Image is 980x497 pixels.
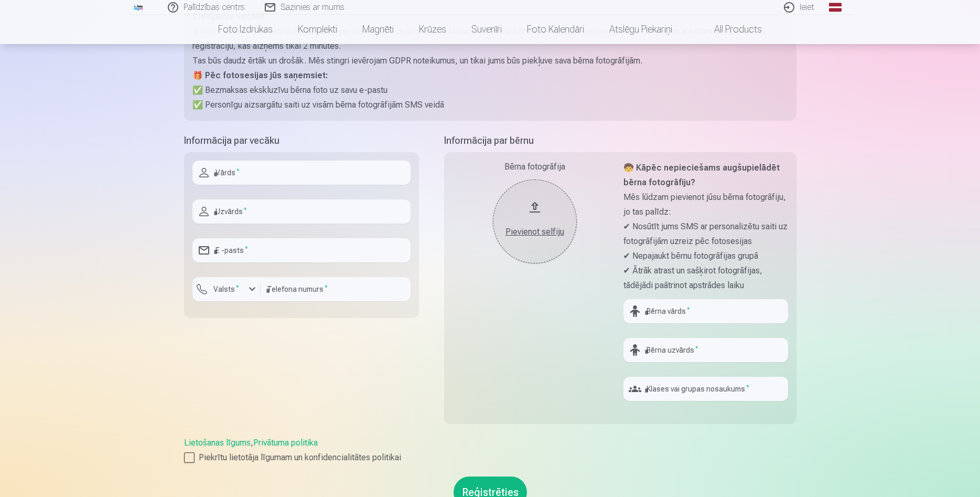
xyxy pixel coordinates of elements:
[192,277,261,301] button: Valsts*
[493,179,577,263] button: Pievienot selfiju
[514,15,597,44] a: Foto kalendāri
[623,163,780,187] strong: 🧒 Kāpēc nepieciešams augšupielādēt bērna fotogrāfiju?
[503,226,566,238] div: Pievienot selfiju
[685,15,774,44] a: All products
[206,15,285,44] a: Foto izdrukas
[133,4,144,10] img: /fa1
[192,54,788,68] p: Tas būs daudz ērtāk un drošāk. Mēs stingri ievērojam GDPR noteikumus, un tikai jums būs piekļuve ...
[184,133,419,148] h5: Informācija par vecāku
[444,133,796,148] h5: Informācija par bērnu
[192,70,328,80] strong: 🎁 Pēc fotosesijas jūs saņemsiet:
[184,438,251,448] a: Lietošanas līgums
[623,249,788,263] p: ✔ Nepajaukt bērnu fotogrāfijas grupā
[623,190,788,219] p: Mēs lūdzam pievienot jūsu bērna fotogrāfiju, jo tas palīdz:
[184,437,796,464] div: ,
[459,15,514,44] a: Suvenīri
[406,15,459,44] a: Krūzes
[184,451,796,464] label: Piekrītu lietotāja līgumam un konfidencialitātes politikai
[209,284,243,294] label: Valsts
[285,15,350,44] a: Komplekti
[192,98,788,112] p: ✅ Personīgu aizsargātu saiti uz visām bērna fotogrāfijām SMS veidā
[192,83,788,98] p: ✅ Bezmaksas ekskluzīvu bērna foto uz savu e-pastu
[597,15,685,44] a: Atslēgu piekariņi
[453,161,617,173] div: Bērna fotogrāfija
[623,219,788,249] p: ✔ Nosūtīt jums SMS ar personalizētu saiti uz fotogrāfijām uzreiz pēc fotosesijas
[253,438,318,448] a: Privātuma politika
[350,15,406,44] a: Magnēti
[623,263,788,293] p: ✔ Ātrāk atrast un sašķirot fotogrāfijas, tādējādi paātrinot apstrādes laiku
